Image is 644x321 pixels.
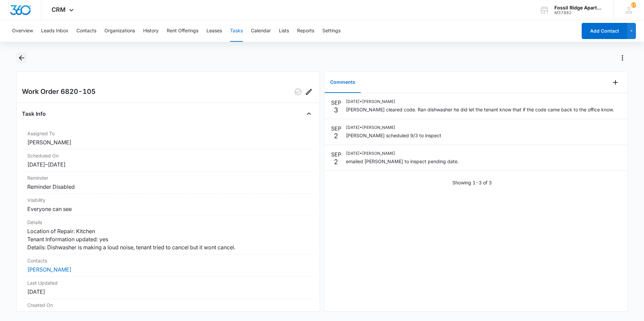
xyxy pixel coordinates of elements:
[27,227,309,251] dd: Location of Repair: Kitchen Tenant Information updated: yes Details: Dishwasher is making a loud ...
[22,277,314,299] div: Last Updated[DATE]
[251,20,271,42] button: Calendar
[27,130,309,137] dt: Assigned To
[12,20,33,42] button: Overview
[41,20,68,42] button: Leads Inbox
[334,107,338,113] p: 3
[22,86,96,97] h2: Work Order 6820-105
[230,20,243,42] button: Tasks
[27,310,309,318] dd: [DATE]
[22,194,314,216] div: VisibilityEveryone can see
[22,216,314,254] div: DetailsLocation of Repair: Kitchen Tenant Information updated: yes Details: Dishwasher is making ...
[143,20,159,42] button: History
[346,132,441,139] p: [PERSON_NAME] scheduled 9/3 to inspect
[452,179,492,186] p: Showing 1-3 of 3
[76,20,96,42] button: Contacts
[27,279,309,286] dt: Last Updated
[52,6,66,13] span: CRM
[610,77,621,88] button: Add Comment
[554,10,604,15] div: account id
[346,150,459,156] p: [DATE] • [PERSON_NAME]
[631,2,636,8] div: notifications count
[331,150,341,158] p: SEP
[22,299,314,321] div: Created On[DATE]
[27,205,309,213] dd: Everyone can see
[104,20,135,42] button: Organizations
[279,20,289,42] button: Lists
[27,160,309,169] dd: [DATE] – [DATE]
[617,52,628,63] button: Actions
[346,124,441,131] p: [DATE] • [PERSON_NAME]
[331,124,341,133] p: SEP
[331,99,341,107] p: SEP
[27,266,71,273] a: [PERSON_NAME]
[27,301,309,309] dt: Created On
[27,174,309,181] dt: Reminder
[334,158,338,165] p: 2
[346,99,614,105] p: [DATE] • [PERSON_NAME]
[167,20,198,42] button: Rent Offerings
[554,5,604,10] div: account name
[27,183,309,191] dd: Reminder Disabled
[22,254,314,277] div: Contacts[PERSON_NAME]
[297,20,314,42] button: Reports
[346,106,614,113] p: [PERSON_NAME] cleared code. Ran dishwasher he did let the tenant know that if the code came back ...
[27,219,309,226] dt: Details
[16,52,27,63] button: Back
[322,20,341,42] button: Settings
[631,2,636,8] span: 179
[27,138,309,146] dd: [PERSON_NAME]
[206,20,222,42] button: Leases
[346,158,459,165] p: emailed [PERSON_NAME] to inspect pending date.
[334,133,338,139] p: 2
[22,172,314,194] div: ReminderReminder Disabled
[303,86,314,97] button: Edit
[27,288,309,296] dd: [DATE]
[27,152,309,159] dt: Scheduled On
[22,110,46,118] h4: Task Info
[22,127,314,149] div: Assigned To[PERSON_NAME]
[27,197,309,204] dt: Visibility
[303,108,314,119] button: Close
[582,23,627,39] button: Add Contact
[22,149,314,172] div: Scheduled On[DATE]–[DATE]
[27,257,309,264] dt: Contacts
[325,72,361,93] button: Comments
